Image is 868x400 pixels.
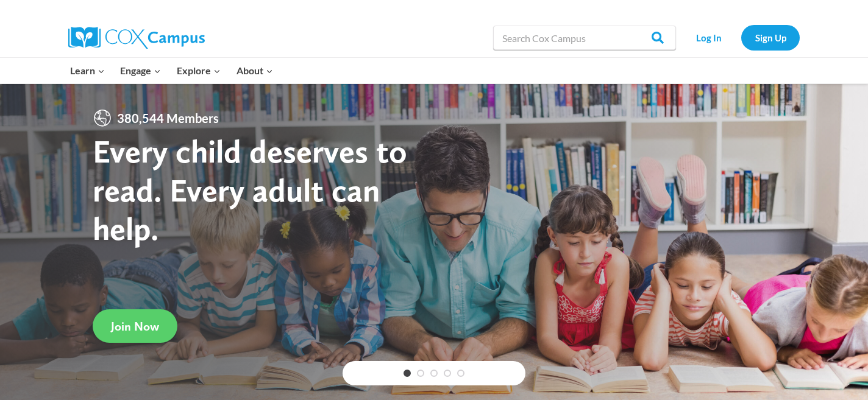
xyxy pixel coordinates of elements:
[417,370,424,377] a: 2
[404,370,411,377] a: 1
[70,63,105,79] span: Learn
[444,370,451,377] a: 4
[493,26,676,50] input: Search Cox Campus
[237,63,273,79] span: About
[112,108,224,128] span: 380,544 Members
[741,25,800,50] a: Sign Up
[68,27,205,49] img: Cox Campus
[120,63,161,79] span: Engage
[93,309,177,343] a: Join Now
[111,319,159,334] span: Join Now
[457,370,464,377] a: 5
[682,25,735,50] a: Log In
[177,63,221,79] span: Explore
[430,370,438,377] a: 3
[62,58,280,83] nav: Primary Navigation
[93,132,407,248] strong: Every child deserves to read. Every adult can help.
[682,25,800,50] nav: Secondary Navigation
